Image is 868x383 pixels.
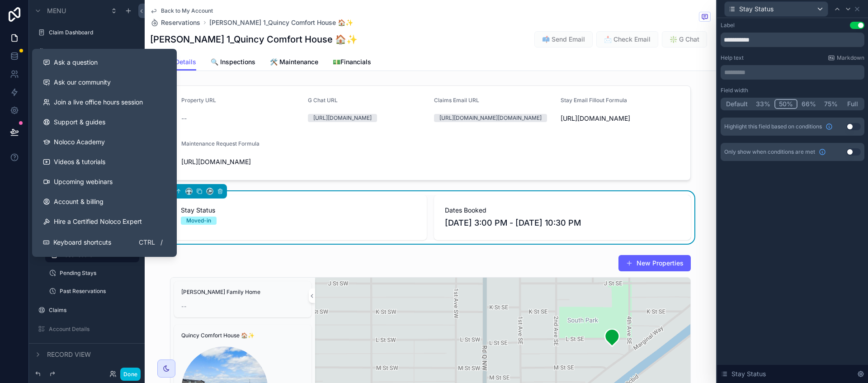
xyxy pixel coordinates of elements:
span: Highlight this field based on conditions [724,123,822,130]
button: Default [722,99,752,109]
a: Join a live office hours session [36,92,173,112]
a: 🛠️ Maintenance [270,54,318,72]
span: Hire a Certified Noloco Expert [54,217,142,226]
span: 💵Financials [333,57,371,66]
span: Join a live office hours session [54,98,143,107]
span: Dates Booked [445,206,680,215]
span: Ctrl [138,237,156,248]
button: Done [120,368,141,381]
span: Stay Status [731,369,766,378]
span: [DATE] 3:00 PM - [DATE] 10:30 PM [445,217,680,229]
label: Account Details [49,326,134,333]
h1: [PERSON_NAME] 1_Quincy Comfort House 🏠✨ [150,33,358,46]
span: Upcoming webinars [54,177,113,186]
a: Upcoming webinars [36,172,173,192]
span: Markdown [837,54,864,61]
label: Field width [721,87,748,94]
button: 66% [797,99,820,109]
button: 75% [820,99,842,109]
button: 33% [752,99,774,109]
span: 🛠️ Maintenance [270,57,318,66]
a: Account & billing [36,192,173,212]
button: Keyboard shortcutsCtrl/ [36,232,173,253]
span: 🔍 Inspections [211,57,255,66]
a: [PERSON_NAME] 1_Quincy Comfort House 🏠✨ [209,18,353,27]
a: Back to My Account [150,7,213,14]
button: Ask a question [36,52,173,72]
span: Account & billing [54,197,104,206]
label: Policyholders [49,48,134,55]
span: Back to My Account [161,7,213,14]
span: Quincy Comfort House 🏠✨ [181,332,304,339]
span: Only show when conditions are met [724,148,815,156]
a: Support & guides [36,112,173,132]
span: Record view [47,350,91,359]
span: Noloco Academy [54,137,105,147]
a: Noloco Academy [36,132,173,152]
a: 🔍 Inspections [211,54,255,72]
button: Full [842,99,863,109]
a: Markdown [828,54,864,61]
span: / [158,239,165,246]
span: Stay Status [181,206,416,215]
label: Help text [721,54,744,61]
span: Menu [47,6,66,15]
div: scrollable content [721,65,864,80]
span: Keyboard shortcuts [53,238,111,247]
label: Past Reservations [60,288,134,295]
span: Stay Status [739,5,774,14]
label: Claim Dashboard [49,29,134,36]
span: Reservations [161,18,200,27]
a: 💵Financials [333,54,371,72]
a: Ask our community [36,72,173,92]
a: Reservations [150,18,200,27]
button: Hire a Certified Noloco Expert [36,212,173,232]
div: Label [721,22,735,29]
a: Videos & tutorials [36,152,173,172]
span: Ask our community [54,78,111,87]
button: 50% [774,99,797,109]
span: -- [181,303,187,310]
span: Ask a question [54,58,98,67]
div: Moved-in [186,217,211,225]
label: Claims [49,307,134,314]
button: Stay Status [724,1,828,17]
span: Videos & tutorials [54,157,105,166]
span: [PERSON_NAME] Family Home [181,288,304,296]
label: Pending Stays [60,270,134,277]
span: Support & guides [54,118,105,127]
